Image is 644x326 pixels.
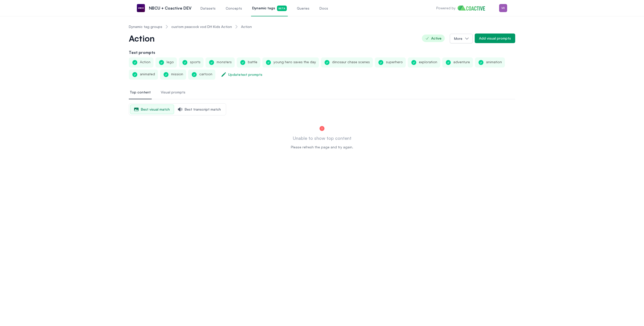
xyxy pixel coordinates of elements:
span: Concepts [226,6,242,11]
img: NBCU + Coactive DEV [137,4,145,12]
div: Add visual prompts [479,36,511,41]
span: Best transcript match [174,105,225,114]
span: Action [241,24,252,29]
p: NBCU + Coactive DEV [149,5,191,11]
div: cartoon [188,70,215,80]
button: Best visual match [130,105,174,114]
button: More [450,34,473,43]
button: Add visual prompts [475,34,515,43]
span: Dynamic tags [252,6,287,11]
p: Please refresh the page and try again. [291,145,353,150]
button: Best transcript match [174,105,225,114]
img: Home [458,6,489,11]
div: young hero saves the day [262,57,319,68]
div: lego [155,57,177,68]
span: Top content [130,90,151,95]
button: Updatetext prompts [217,70,267,80]
span: Beta [277,6,287,11]
a: Dynamic tag groups [129,24,162,29]
div: animation [475,57,505,68]
button: Visual prompts [160,86,186,99]
span: Datasets [200,6,216,11]
h2: Text prompts [129,49,515,55]
nav: Breadcrumb [129,20,515,33]
div: mission [160,70,186,80]
span: Visual prompts [161,90,185,95]
button: Action [129,33,162,43]
div: Action [129,57,153,68]
div: animated [129,70,158,80]
p: Powered by [436,6,456,11]
div: monsters [206,57,235,68]
div: sports [179,57,204,68]
nav: Tabs [129,86,515,99]
span: Queries [297,6,309,11]
h3: Unable to show top content [293,135,351,142]
div: battle [237,57,260,68]
div: superhero [375,57,406,68]
a: custom peacock vod DH Kids Action [171,24,232,29]
div: Update text prompts [228,72,262,77]
span: Action [129,33,155,43]
img: Menu for the logged in user [499,4,507,12]
div: dinosaur chase scenes [321,57,373,68]
span: Active [422,35,445,42]
div: exploration [408,57,440,68]
span: Best visual match [130,105,174,114]
div: adventure [442,57,473,68]
button: Top content [129,86,152,99]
